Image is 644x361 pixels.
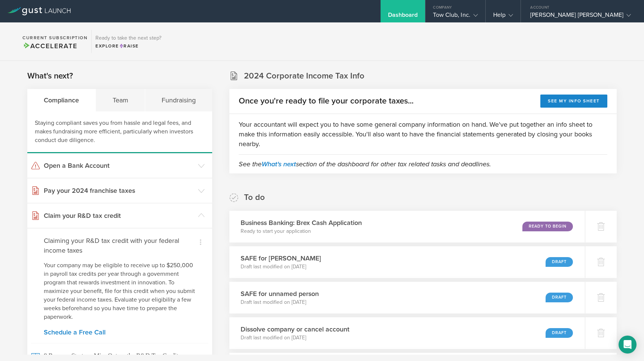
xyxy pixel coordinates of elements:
a: Schedule a Free Call [44,329,196,336]
div: Open Intercom Messenger [619,336,637,354]
div: Tow Club, Inc. [433,11,477,22]
h3: SAFE for [PERSON_NAME] [241,253,321,263]
div: Staying compliant saves you from hassle and legal fees, and makes fundraising more efficient, par... [27,111,212,153]
h3: Claim your R&D tax credit [44,211,194,220]
div: [PERSON_NAME] [PERSON_NAME] [530,11,631,22]
p: Your accountant will expect you to have some general company information on hand. We've put toget... [239,120,607,149]
p: Ready to start your application [241,228,362,235]
span: Accelerate [22,42,77,50]
div: SAFE for [PERSON_NAME]Draft last modified on [DATE]Draft [229,246,585,278]
div: Dashboard [388,11,418,22]
div: Business Banking: Brex Cash ApplicationReady to start your applicationReady to Begin [229,211,585,243]
h2: What's next? [27,71,73,81]
div: Draft [546,257,573,267]
div: Ready to take the next step?ExploreRaise [91,30,165,53]
h2: To do [244,192,265,203]
p: Draft last modified on [DATE] [241,334,350,342]
h2: Once you're ready to file your corporate taxes... [239,96,413,107]
a: What's next [262,160,296,168]
div: SAFE for unnamed personDraft last modified on [DATE]Draft [229,282,585,314]
div: Team [96,89,145,111]
h3: SAFE for unnamed person [241,289,319,299]
h3: Open a Bank Account [44,161,194,170]
div: Draft [546,328,573,338]
div: Dissolve company or cancel accountDraft last modified on [DATE]Draft [229,317,585,349]
h3: Dissolve company or cancel account [241,324,350,334]
h3: Ready to take the next step? [95,36,161,41]
h4: Claiming your R&D tax credit with your federal income taxes [44,236,196,255]
h3: Pay your 2024 franchise taxes [44,186,194,195]
div: Help [493,11,513,22]
span: Raise [119,43,139,49]
div: Explore [95,43,161,49]
p: Your company may be eligible to receive up to $250,000 in payroll tax credits per year through a ... [44,261,196,321]
h3: Business Banking: Brex Cash Application [241,218,362,228]
div: Compliance [27,89,96,111]
div: Ready to Begin [522,222,573,231]
h2: 2024 Corporate Income Tax Info [244,71,364,81]
p: Draft last modified on [DATE] [241,263,321,271]
div: Draft [546,293,573,302]
p: Draft last modified on [DATE] [241,299,319,306]
div: Fundraising [145,89,212,111]
h2: Current Subscription [22,36,88,40]
button: See my info sheet [540,95,607,108]
em: See the section of the dashboard for other tax related tasks and deadlines. [239,160,491,168]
